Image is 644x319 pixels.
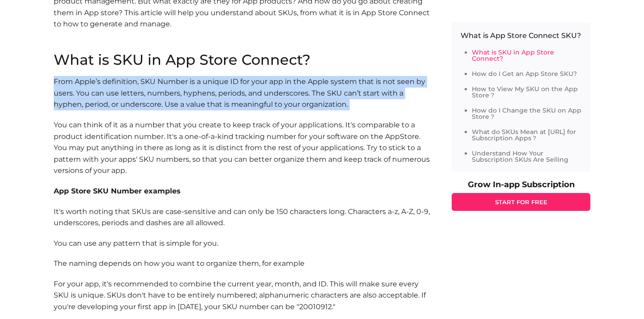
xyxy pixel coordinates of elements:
[54,258,434,269] p: The naming depends on how you want to organize them, for example
[54,76,434,110] p: From Apple’s definition, SKU Number is a unique ID for your app in the Apple system that is not s...
[472,149,568,164] a: Understand How Your Subscription SKUs Are Selling
[54,187,181,195] b: App Store SKU Number examples
[452,193,590,211] a: START FOR FREE
[472,48,554,63] a: What is SKU in App Store Connect?
[461,31,581,40] p: What is App Store Connect SKU?
[472,106,581,121] a: How do I Change the SKU on App Store？
[54,53,434,67] h2: What is SKU in App Store Connect?
[54,238,434,249] p: You can use any pattern that is simple for you.
[472,128,576,142] a: What do SKUs Mean at [URL] for Subscription Apps？
[54,119,434,176] p: You can think of it as a number that you create to keep track of your applications. It's comparab...
[472,70,577,78] a: How do I Get an App Store SKU?
[54,206,434,229] p: It's worth noting that SKUs are case-sensitive and can only be 150 characters long. Characters a-...
[472,85,578,99] a: How to View My SKU on the App Store？
[452,180,590,189] p: Grow In-app Subscription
